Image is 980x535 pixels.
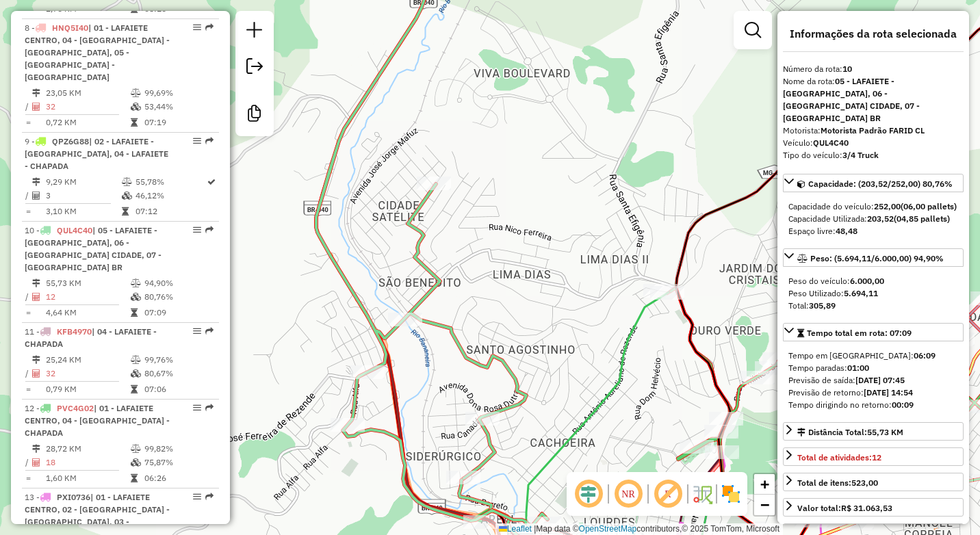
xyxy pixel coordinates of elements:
[788,200,958,213] div: Capacidade do veículo:
[131,474,138,482] i: Tempo total em rota
[25,225,162,272] span: | 05 - LAFAIETE - [GEOGRAPHIC_DATA], 06 - [GEOGRAPHIC_DATA] CIDADE, 07 - [GEOGRAPHIC_DATA] BR
[135,205,206,218] td: 07:12
[872,452,881,462] strong: 12
[813,138,849,148] strong: QUL4C40
[205,404,214,412] em: Rota exportada
[495,523,783,535] div: Map data © contributors,© 2025 TomTom, Microsoft
[25,382,31,396] td: =
[788,387,958,399] div: Previsão de retorno:
[32,178,40,186] i: Distância Total
[25,136,168,171] span: | 02 - LAFAIETE - [GEOGRAPHIC_DATA], 04 - LAFAIETE - CHAPADA
[45,175,121,189] td: 9,29 KM
[579,524,637,534] a: OpenStreetMap
[809,300,836,311] strong: 305,89
[25,403,170,438] span: 12 -
[836,226,857,236] strong: 48,48
[144,367,213,380] td: 80,67%
[783,125,964,137] div: Motorista:
[783,270,964,317] div: Peso: (5.694,11/6.000,00) 94,90%
[797,452,881,462] span: Total de atividades:
[207,178,216,186] i: Rota otimizada
[241,53,268,83] a: Exportar sessão
[144,382,213,396] td: 07:06
[808,179,953,189] span: Capacidade: (203,52/252,00) 80,76%
[797,426,903,439] div: Distância Total:
[25,23,170,82] span: | 01 - LAFAIETE CENTRO, 04 - [GEOGRAPHIC_DATA] - [GEOGRAPHIC_DATA], 05 - [GEOGRAPHIC_DATA] - [GEO...
[131,445,141,453] i: % de utilização do peso
[788,399,958,411] div: Tempo dirigindo no retorno:
[783,27,964,40] h4: Informações da rota selecionada
[45,86,130,100] td: 23,05 KM
[754,474,775,495] a: Zoom in
[25,290,31,304] td: /
[45,189,121,203] td: 3
[131,356,141,364] i: % de utilização do peso
[193,327,201,335] em: Opções
[131,458,141,467] i: % de utilização da cubagem
[144,290,213,304] td: 80,76%
[842,64,852,74] strong: 10
[914,350,936,361] strong: 06:09
[131,89,141,97] i: % de utilização do peso
[783,248,964,267] a: Peso: (5.694,11/6.000,00) 94,90%
[144,442,213,456] td: 99,82%
[855,375,905,385] strong: [DATE] 07:45
[783,344,964,417] div: Tempo total em rota: 07:09
[32,369,40,378] i: Total de Atividades
[32,103,40,111] i: Total de Atividades
[131,118,138,127] i: Tempo total em rota
[25,403,170,438] span: | 01 - LAFAIETE CENTRO, 04 - [GEOGRAPHIC_DATA] - CHAPADA
[788,350,958,362] div: Tempo em [GEOGRAPHIC_DATA]:
[144,86,213,100] td: 99,69%
[788,362,958,374] div: Tempo paradas:
[193,226,201,234] em: Opções
[135,175,206,189] td: 55,78%
[131,293,141,301] i: % de utilização da cubagem
[32,279,40,287] i: Distância Total
[810,253,944,263] span: Peso: (5.694,11/6.000,00) 94,90%
[57,225,92,235] span: QUL4C40
[783,174,964,192] a: Capacidade: (203,52/252,00) 80,76%
[783,422,964,441] a: Distância Total:55,73 KM
[788,225,958,237] div: Espaço livre:
[739,16,766,44] a: Exibir filtros
[131,309,138,317] i: Tempo total em rota
[131,279,141,287] i: % de utilização do peso
[25,225,162,272] span: 10 -
[760,496,769,513] span: −
[850,276,884,286] strong: 6.000,00
[32,458,40,467] i: Total de Atividades
[534,524,536,534] span: |
[783,323,964,341] a: Tempo total em rota: 07:09
[821,125,925,135] strong: Motorista Padrão FARID CL
[783,76,920,123] strong: 05 - LAFAIETE - [GEOGRAPHIC_DATA], 06 - [GEOGRAPHIC_DATA] CIDADE, 07 - [GEOGRAPHIC_DATA] BR
[851,478,878,488] strong: 523,00
[45,456,130,469] td: 18
[797,502,892,514] div: Valor total:
[788,213,958,225] div: Capacidade Utilizada:
[205,493,214,501] em: Rota exportada
[45,306,130,319] td: 4,64 KM
[45,382,130,396] td: 0,79 KM
[45,205,121,218] td: 3,10 KM
[205,226,214,234] em: Rota exportada
[720,483,742,505] img: Exibir/Ocultar setores
[45,290,130,304] td: 12
[45,116,130,129] td: 0,72 KM
[32,89,40,97] i: Distância Total
[144,471,213,485] td: 06:26
[45,353,130,367] td: 25,24 KM
[241,16,268,47] a: Nova sessão e pesquisa
[122,192,132,200] i: % de utilização da cubagem
[867,213,894,224] strong: 203,52
[144,276,213,290] td: 94,90%
[122,207,129,216] i: Tempo total em rota
[892,400,914,410] strong: 00:09
[25,471,31,485] td: =
[847,363,869,373] strong: 01:00
[32,293,40,301] i: Total de Atividades
[57,492,90,502] span: PXI0736
[144,116,213,129] td: 07:19
[874,201,901,211] strong: 252,00
[901,201,957,211] strong: (06,00 pallets)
